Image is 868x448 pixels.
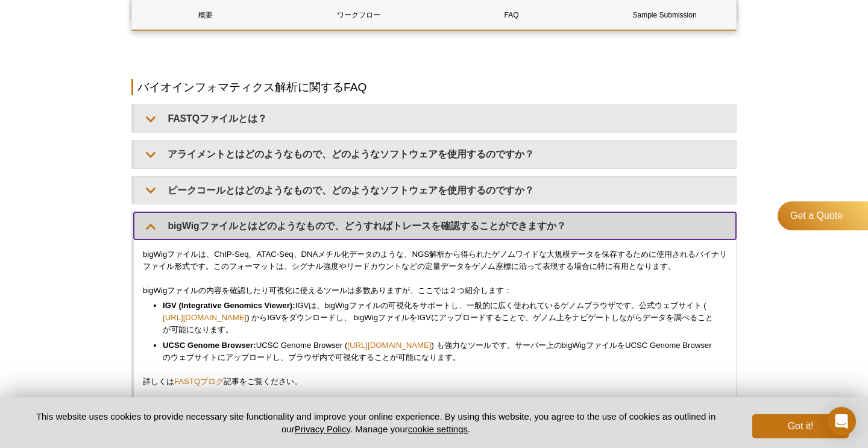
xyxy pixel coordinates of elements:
a: [URL][DOMAIN_NAME] [163,312,247,324]
a: [URL][DOMAIN_NAME] [347,339,431,352]
summary: bigWigファイルとはどのようなもので、どうすればトレースを確認することができますか？ [134,212,736,239]
strong: IGV (Integrative Genomics Viewer): [163,301,295,310]
p: This website uses cookies to provide necessary site functionality and improve your online experie... [19,410,732,435]
p: bigWigファイルは、ChIP-Seq、ATAC-Seq、DNAメチル化データのような、NGS解析から得られたゲノムワイドな大規模データを保存するために使用されるバイナリファイル形式です。この... [143,248,727,273]
a: Get a Quote [778,201,868,230]
div: Open Intercom Messenger [827,407,856,436]
a: FASTQブログ [174,377,224,386]
summary: FASTQファイルとは？ [134,105,736,132]
a: Sample Submission [591,1,738,30]
p: bigWigファイルの内容を確認したり可視化に使えるツールは多数ありますが、ここでは２つ紹介します： [143,285,727,297]
p: 詳しくは 記事をご覧ください。 [143,376,727,388]
button: Got it! [752,414,849,438]
strong: UCSC Genome Browser: [163,341,256,350]
summary: アライメントとはどのようなもので、どのようなソフトウェアを使用するのですか？ [134,140,736,168]
h2: バイオインフォマティクス解析に関するFAQ [131,79,737,95]
a: FAQ [438,1,585,30]
summary: ピークコールとはどのようなもので、どのようなソフトウェアを使用するのですか？ [134,177,736,204]
a: ワークフロー [285,1,432,30]
button: cookie settings [408,424,468,434]
li: UCSC Genome Browser ( ) も強力なツールです。サーバー上のbigWigファイルをUCSC Genome Browserのウェブサイトにアップロードし、ブラウザ内で可視化する... [163,339,715,364]
li: IGVは、bigWigファイルの可視化をサポートし、一般的に広く使われているゲノムブラウザです。公式ウェブサイト ( ) からIGVをダウンロードし、 bigWigファイルをIGVにアップロード... [163,300,715,336]
a: Privacy Policy [295,424,350,434]
a: 概要 [132,1,278,30]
